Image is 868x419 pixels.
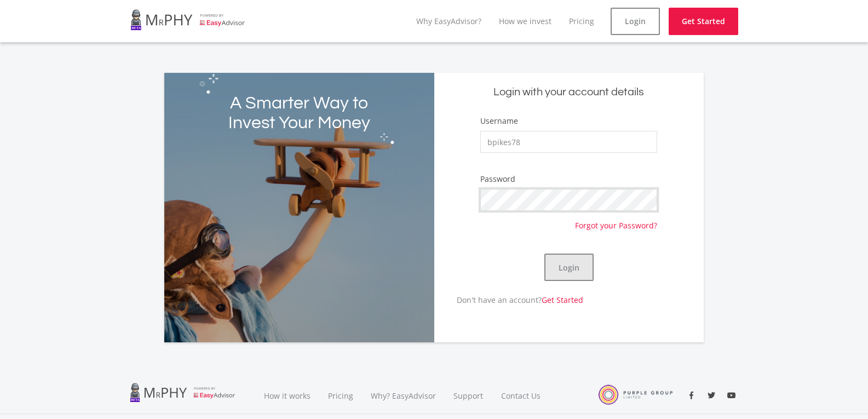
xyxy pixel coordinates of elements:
[416,16,481,26] a: Why EasyAdvisor?
[480,116,518,127] label: Username
[445,377,492,414] a: Support
[219,94,380,133] h2: A Smarter Way to Invest Your Money
[669,8,738,35] a: Get Started
[575,211,657,231] a: Forgot your Password?
[569,16,594,26] a: Pricing
[442,85,695,100] h5: Login with your account details
[542,295,583,305] a: Get Started
[480,174,515,185] label: Password
[362,377,445,414] a: Why? EasyAdvisor
[492,377,550,414] a: Contact Us
[544,254,594,281] button: Login
[499,16,551,26] a: How we invest
[434,294,583,306] p: Don't have an account?
[255,377,319,414] a: How it works
[611,8,660,35] a: Login
[319,377,362,414] a: Pricing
